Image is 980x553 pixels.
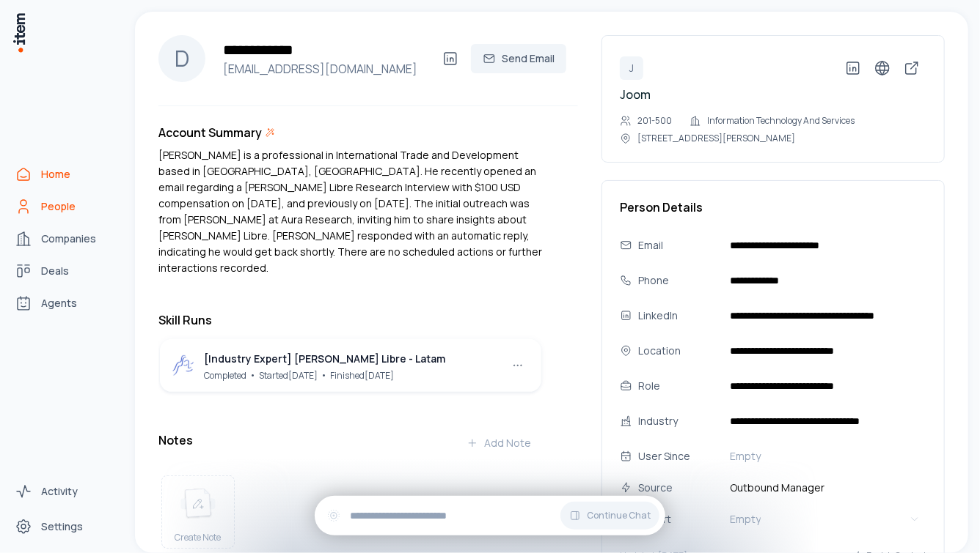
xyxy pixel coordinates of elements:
[41,296,77,311] span: Agents
[620,56,643,80] div: J
[9,192,120,221] a: People
[315,496,665,535] div: Continue Chat
[638,308,718,324] div: LinkedIn
[638,480,718,496] div: Source
[638,413,718,429] div: Industry
[41,484,78,499] span: Activity
[9,160,120,189] a: Home
[180,488,216,520] img: create note
[707,115,855,127] p: Information Technology And Services
[217,60,436,78] h4: [EMAIL_ADDRESS][DOMAIN_NAME]
[639,511,733,527] div: Expert
[158,35,205,82] div: D
[172,354,195,377] img: outbound
[9,224,120,253] a: Companies
[158,124,262,141] h3: Account Summary
[175,532,222,543] span: Create Note
[637,115,672,127] p: 201-500
[638,378,718,394] div: Role
[471,44,566,73] button: Send Email
[620,198,926,216] h3: Person Details
[41,264,69,278] span: Deals
[259,369,318,382] span: Started [DATE]
[158,311,543,329] h3: Skill Runs
[9,512,120,541] a: Settings
[587,510,651,522] span: Continue Chat
[41,519,83,534] span: Settings
[455,428,543,458] button: Add Note
[560,502,659,530] button: Continue Chat
[637,133,795,144] p: [STREET_ADDRESS][PERSON_NAME]
[9,289,120,318] a: Agents
[9,477,120,506] a: Activity
[638,237,718,253] div: Email
[620,86,651,103] a: Joom
[41,167,70,182] span: Home
[204,369,246,382] span: Completed
[249,368,256,382] span: •
[638,343,718,359] div: Location
[730,449,761,464] span: Empty
[41,231,96,246] span: Companies
[321,368,327,382] span: •
[330,369,394,382] span: Finished [DATE]
[204,351,445,367] div: [Industry Expert] [PERSON_NAME] Libre - Latam
[41,199,76,214] span: People
[724,445,926,468] button: Empty
[467,436,531,450] div: Add Note
[158,431,193,449] h3: Notes
[724,480,926,496] span: Outbound Manager
[638,272,718,289] div: Phone
[730,512,761,527] span: Empty
[158,147,543,276] p: [PERSON_NAME] is a professional in International Trade and Development based in [GEOGRAPHIC_DATA]...
[161,475,235,549] button: create noteCreate Note
[638,448,718,464] div: User Since
[12,12,26,53] img: Item Brain Logo
[724,508,926,531] button: Empty
[9,256,120,286] a: Deals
